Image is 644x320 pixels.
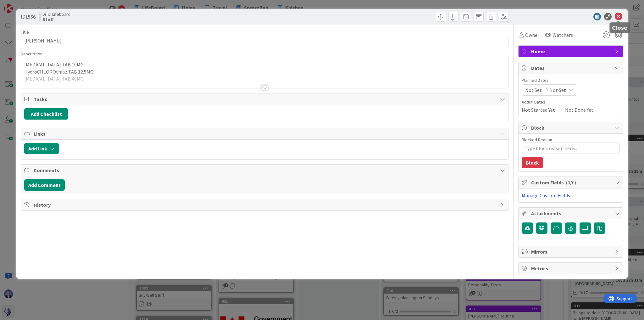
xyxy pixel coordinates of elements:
span: Not Set [525,86,542,94]
span: DiTo: Lifeboard [42,12,70,17]
span: Home [531,48,612,55]
span: Comments [34,166,497,174]
span: Actual Dates [522,99,620,105]
button: Add Comment [24,179,65,191]
span: Not Set [549,86,566,94]
span: Mirrors [531,248,612,255]
p: [MEDICAL_DATA] TAB 10MG [24,61,505,68]
span: Custom Fields [531,179,612,186]
span: Support [13,1,29,8]
p: HydroCHLOROthiaz TAB 12.5MG [24,68,505,76]
span: Planned Dates [522,77,620,84]
label: Title [21,29,29,35]
span: Watchers [552,31,573,39]
label: Blocked Reason [522,137,552,143]
button: Block [522,157,543,168]
span: Block [531,124,612,132]
span: Dates [531,64,612,72]
a: Manage Custom Fields [522,192,570,199]
span: Owner [525,31,539,39]
b: Stuff [42,17,70,22]
button: Add Checklist [24,108,68,120]
span: History [34,201,497,209]
b: 1556 [25,14,36,20]
span: Metrics [531,265,612,272]
span: Attachments [531,210,612,217]
span: ( 0/0 ) [566,179,576,186]
span: Not Done Yet [565,106,593,114]
input: type card name here... [21,35,508,46]
button: Add Link [24,143,59,154]
span: Links [34,130,497,138]
h5: Close [612,25,627,31]
span: Tasks [34,95,497,103]
span: Description [21,51,42,57]
span: Not Started Yet [522,106,555,114]
span: ID [21,13,36,20]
